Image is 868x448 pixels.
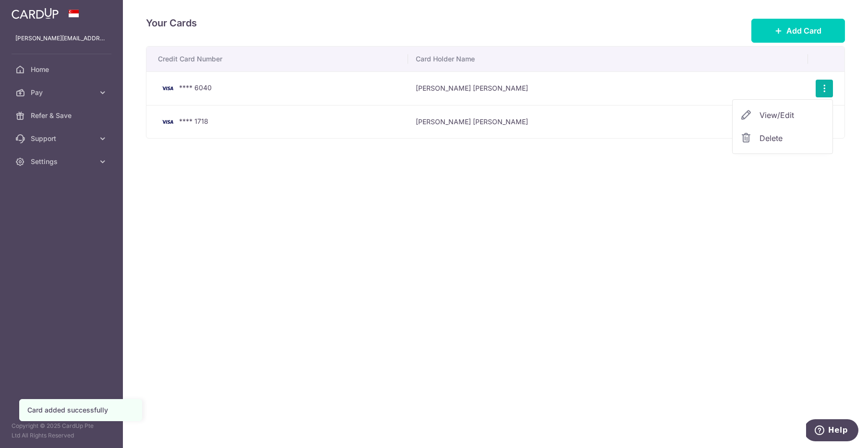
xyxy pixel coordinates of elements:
p: [PERSON_NAME][EMAIL_ADDRESS][DOMAIN_NAME] [15,34,108,43]
td: [PERSON_NAME] [PERSON_NAME] [408,105,808,139]
span: Refer & Save [31,111,94,120]
span: Settings [31,157,94,166]
span: Add Card [786,25,821,36]
img: Bank Card [158,116,177,128]
td: [PERSON_NAME] [PERSON_NAME] [408,71,808,105]
th: Credit Card Number [146,47,408,71]
button: Add Card [751,19,845,43]
span: Delete [759,132,825,144]
div: Card added successfully [27,405,134,415]
th: Card Holder Name [408,47,808,71]
a: Delete [733,127,832,150]
img: Bank Card [158,83,177,94]
a: View/Edit [733,104,832,127]
iframe: Opens a widget where you can find more information [806,419,858,443]
span: Support [31,134,94,143]
h4: Your Cards [146,15,197,31]
img: CardUp [12,8,59,19]
span: Pay [31,88,94,97]
span: Home [31,65,94,74]
span: View/Edit [759,109,825,121]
